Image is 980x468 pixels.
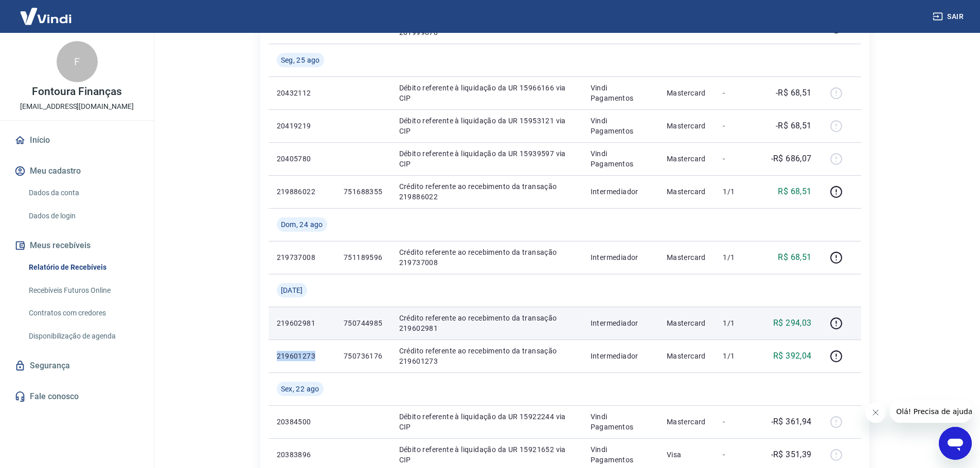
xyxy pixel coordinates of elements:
[773,317,812,329] p: R$ 294,03
[865,402,886,423] iframe: Fechar mensagem
[277,186,327,197] p: 219886022
[723,318,753,328] p: 1/1
[399,83,574,103] p: Débito referente à liquidação da UR 15966166 via CIP
[399,181,574,202] p: Crédito referente ao recebimento da transação 219886022
[344,318,383,328] p: 750744985
[591,83,650,103] p: Vindi Pagamentos
[20,101,134,112] p: [EMAIL_ADDRESS][DOMAIN_NAME]
[778,251,811,264] p: R$ 68,51
[667,154,707,164] p: Mastercard
[344,252,383,263] p: 751189596
[277,318,327,328] p: 219602981
[277,450,327,460] p: 20383896
[32,86,121,97] p: Fontoura Finanças
[591,318,650,328] p: Intermediador
[25,326,141,347] a: Disponibilização de agenda
[723,154,753,164] p: -
[591,252,650,263] p: Intermediador
[939,427,972,460] iframe: Botão para abrir a janela de mensagens
[399,411,574,432] p: Débito referente à liquidação da UR 15922244 via CIP
[12,129,141,152] a: Início
[667,417,707,427] p: Mastercard
[399,346,574,366] p: Crédito referente ao recebimento da transação 219601273
[12,354,141,377] a: Segurança
[399,116,574,136] p: Débito referente à liquidação da UR 15953121 via CIP
[890,400,972,423] iframe: Mensagem da empresa
[723,88,753,98] p: -
[25,303,141,324] a: Contratos com credores
[277,351,327,361] p: 219601273
[667,88,707,98] p: Mastercard
[25,182,141,203] a: Dados da conta
[667,450,707,460] p: Visa
[667,351,707,361] p: Mastercard
[591,444,650,465] p: Vindi Pagamentos
[591,116,650,136] p: Vindi Pagamentos
[667,186,707,197] p: Mastercard
[776,87,812,99] p: -R$ 68,51
[277,121,327,131] p: 20419219
[591,148,650,169] p: Vindi Pagamentos
[667,121,707,131] p: Mastercard
[723,186,753,197] p: 1/1
[771,416,812,428] p: -R$ 361,94
[723,121,753,131] p: -
[399,313,574,333] p: Crédito referente ao recebimento da transação 219602981
[591,351,650,361] p: Intermediador
[25,205,141,227] a: Dados de login
[723,351,753,361] p: 1/1
[931,7,968,26] button: Sair
[667,252,707,263] p: Mastercard
[281,219,323,230] span: Dom, 24 ago
[591,411,650,432] p: Vindi Pagamentos
[281,384,319,394] span: Sex, 22 ago
[723,252,753,263] p: 1/1
[399,148,574,169] p: Débito referente à liquidação da UR 15939597 via CIP
[277,154,327,164] p: 20405780
[344,351,383,361] p: 750736176
[25,257,141,278] a: Relatório de Recebíveis
[57,41,98,82] div: F
[277,88,327,98] p: 20432112
[281,285,303,295] span: [DATE]
[771,448,812,461] p: -R$ 351,39
[12,234,141,257] button: Meus recebíveis
[12,1,79,32] img: Vindi
[25,280,141,301] a: Recebíveis Futuros Online
[277,417,327,427] p: 20384500
[771,153,812,165] p: -R$ 686,07
[6,7,86,15] span: Olá! Precisa de ajuda?
[723,450,753,460] p: -
[591,186,650,197] p: Intermediador
[281,55,320,65] span: Seg, 25 ago
[12,160,141,182] button: Meu cadastro
[778,185,811,198] p: R$ 68,51
[399,444,574,465] p: Débito referente à liquidação da UR 15921652 via CIP
[277,252,327,263] p: 219737008
[667,318,707,328] p: Mastercard
[776,120,812,132] p: -R$ 68,51
[723,417,753,427] p: -
[344,186,383,197] p: 751688355
[12,385,141,408] a: Fale conosco
[399,247,574,268] p: Crédito referente ao recebimento da transação 219737008
[773,350,812,362] p: R$ 392,04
